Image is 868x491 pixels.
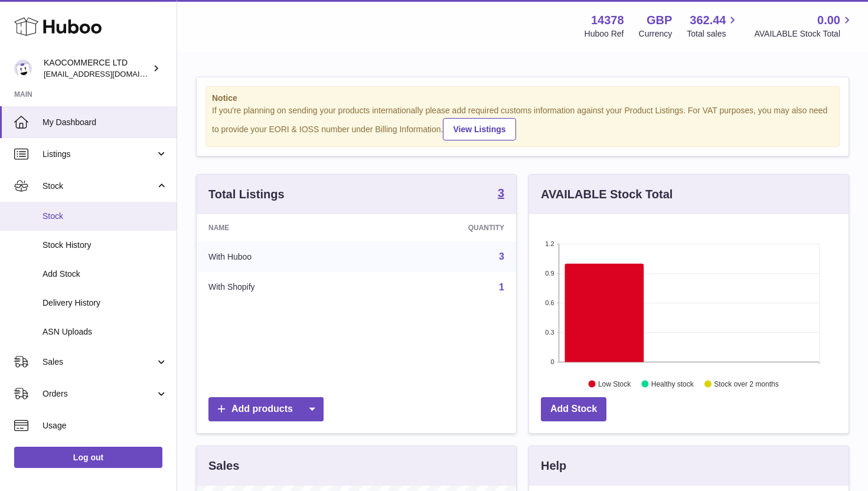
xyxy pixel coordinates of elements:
a: 1 [499,282,504,292]
div: If you're planning on sending your products internationally please add required customs informati... [212,105,833,140]
div: KAOCOMMERCE LTD [44,57,150,80]
text: 0.3 [545,329,554,336]
span: [EMAIL_ADDRESS][DOMAIN_NAME] [44,69,174,78]
h3: Sales [208,458,239,474]
a: 0.00 AVAILABLE Stock Total [754,12,854,40]
a: Log out [14,447,162,468]
h3: Help [541,458,566,474]
text: 0.9 [545,270,554,277]
text: 0.6 [545,299,554,306]
span: Stock History [43,240,168,251]
th: Quantity [369,214,516,241]
text: Stock over 2 months [714,379,778,388]
span: 362.44 [690,12,726,28]
span: AVAILABLE Stock Total [754,28,854,40]
text: Low Stock [598,379,631,388]
span: ASN Uploads [43,326,168,338]
div: Huboo Ref [585,28,624,40]
th: Name [197,214,369,241]
span: Stock [43,181,155,192]
a: Add Stock [541,397,606,421]
span: 0.00 [817,12,840,28]
span: Usage [43,420,168,431]
span: Sales [43,356,155,368]
span: Orders [43,388,155,400]
a: Add products [208,397,324,421]
a: View Listings [443,118,515,140]
strong: Notice [212,93,833,104]
span: Stock [43,211,168,222]
span: Total sales [687,28,739,40]
span: Listings [43,149,155,160]
text: 0 [550,358,554,365]
h3: AVAILABLE Stock Total [541,186,673,202]
text: Healthy stock [651,379,694,388]
text: 1.2 [545,240,554,247]
strong: GBP [647,12,672,28]
a: 362.44 Total sales [687,12,739,40]
span: Delivery History [43,297,168,309]
span: Add Stock [43,269,168,280]
a: 3 [498,187,504,201]
td: With Huboo [197,241,369,272]
a: 3 [499,251,504,261]
td: With Shopify [197,272,369,303]
img: hello@lunera.co.uk [14,60,32,77]
strong: 3 [498,187,504,199]
div: Currency [639,28,673,40]
strong: 14378 [591,12,624,28]
span: My Dashboard [43,117,168,128]
h3: Total Listings [208,186,285,202]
